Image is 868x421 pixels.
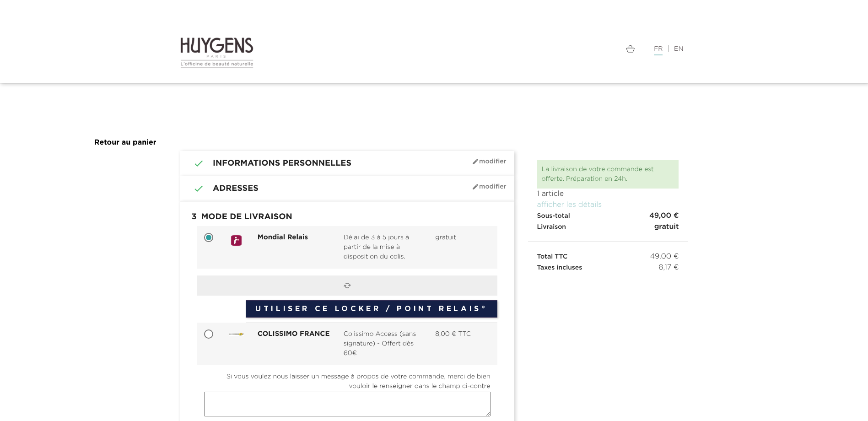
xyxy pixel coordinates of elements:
span: COLISSIMO FRANCE [258,330,330,338]
i:  [187,183,199,194]
img: COLISSIMO FRANCE [229,333,244,336]
span: 49,00 € [649,210,679,221]
p: 1 article [537,189,679,200]
span: Modifier [472,158,506,165]
span: 3 [187,208,201,227]
h1: Informations personnelles [187,158,507,169]
button: Utiliser ce Locker / Point Relais® [246,300,497,318]
i: mode_edit [472,158,479,165]
span: Taxes incluses [537,264,582,271]
i:  [187,158,199,169]
span: Mondial Relais [258,234,308,242]
i: mode_edit [472,183,479,190]
img: Mondial Relais [229,233,244,248]
span: 49,00 € [650,251,679,262]
div: | [441,43,688,54]
span: gratuit [654,221,679,232]
a: Retour au panier [94,139,156,146]
img: Huygens logo [180,37,254,69]
span: La livraison de votre commande est offerte. Préparation en 24h. [542,166,654,182]
span: 8,00 € TTC [435,331,471,337]
span: Délai de 3 à 5 jours à partir de la mise à disposition du colis. [344,233,421,262]
iframe: PayPal Message 1 [537,273,679,287]
span: Livraison [537,224,566,230]
span: Modifier [472,183,506,190]
h1: Adresses [187,183,507,194]
h1: Mode de livraison [187,208,507,227]
img: loader.gif [344,282,351,289]
span: 8,17 € [658,262,679,273]
span: Sous-total [537,213,570,219]
span: gratuit [435,234,456,241]
a: afficher les détails [537,201,602,209]
span: Total TTC [537,254,568,260]
span: Colissimo Access (sans signature) - Offert dès 60€ [344,329,421,358]
label: Si vous voulez nous laisser un message à propos de votre commande, merci de bien vouloir le rense... [204,372,491,391]
iframe: PayPal Message 2 [180,88,688,113]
